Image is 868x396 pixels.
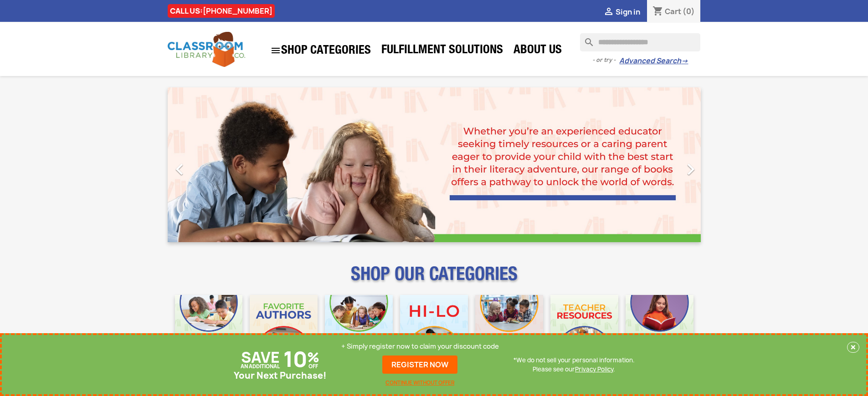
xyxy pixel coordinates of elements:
a: Previous [168,87,248,242]
a:  Sign in [603,7,640,17]
span: Sign in [616,7,640,17]
div: CALL US: [168,4,275,18]
i: search [580,33,591,44]
img: CLC_HiLo_Mobile.jpg [400,295,468,363]
i: shopping_cart [652,6,663,17]
img: CLC_Dyslexia_Mobile.jpg [626,295,693,363]
img: CLC_Favorite_Authors_Mobile.jpg [250,295,318,363]
input: Search [580,33,700,51]
a: [PHONE_NUMBER] [203,6,272,16]
span: (0) [683,6,695,16]
i:  [603,7,614,18]
img: CLC_Fiction_Nonfiction_Mobile.jpg [475,295,543,363]
i:  [679,158,702,181]
i:  [168,158,191,181]
span: - or try - [592,56,619,65]
img: CLC_Teacher_Resources_Mobile.jpg [550,295,618,363]
img: Classroom Library Company [168,32,245,67]
a: Fulfillment Solutions [377,42,508,60]
ul: Carousel container [168,87,701,242]
p: SHOP OUR CATEGORIES [168,271,701,288]
span: Cart [665,6,681,16]
span: → [681,56,688,66]
a: SHOP CATEGORIES [266,41,375,61]
i:  [270,45,281,56]
img: CLC_Bulk_Mobile.jpg [175,295,243,363]
a: About Us [509,42,566,60]
a: Advanced Search→ [619,56,688,66]
img: CLC_Phonics_And_Decodables_Mobile.jpg [325,295,393,363]
a: Next [621,87,701,242]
